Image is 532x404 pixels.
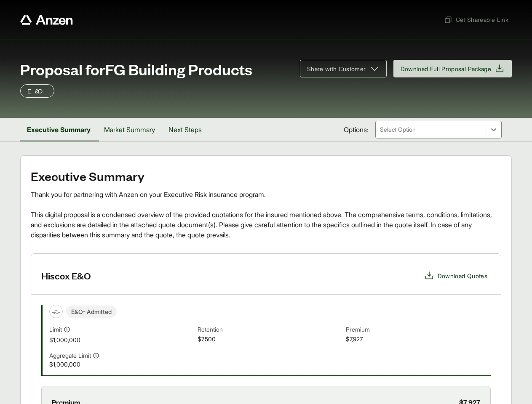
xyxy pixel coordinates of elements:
span: E&O - Admitted [66,306,117,318]
button: Executive Summary [20,118,97,141]
span: Retention [198,325,342,335]
span: Options: [344,125,369,135]
h2: Executive Summary [31,169,501,183]
button: Download Quotes [421,267,491,284]
button: Share with Customer [300,60,387,77]
span: Proposal for FG Building Products [20,61,252,77]
span: Download Full Proposal Package [401,64,492,73]
a: Anzen website [20,15,73,25]
span: Aggregate Limit [49,351,91,360]
span: Get Shareable Link [444,15,508,24]
button: Download Full Proposal Package [393,60,512,77]
p: E&O [27,86,47,96]
button: Next Steps [162,118,209,141]
button: Get Shareable Link [441,12,512,27]
span: $1,000,000 [49,335,194,344]
span: $1,000,000 [49,360,194,369]
button: Market Summary [97,118,162,141]
span: Premium [346,325,491,335]
span: Share with Customer [307,64,366,73]
img: Hiscox [50,305,62,318]
h3: Hiscox E&O [41,269,91,282]
span: $7,927 [346,335,491,344]
span: $7,500 [198,335,342,344]
span: Limit [49,325,62,334]
div: Thank you for partnering with Anzen on your Executive Risk insurance program. This digital propos... [31,189,501,240]
span: Download Quotes [438,271,487,280]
